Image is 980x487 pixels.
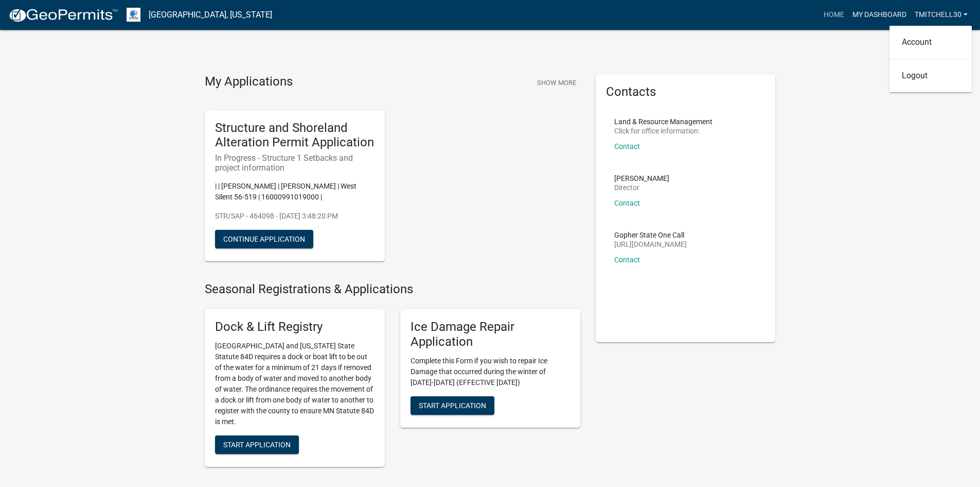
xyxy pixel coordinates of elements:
h6: In Progress - Structure 1 Setbacks and project information [215,153,375,173]
button: Start Application [215,435,299,454]
p: [PERSON_NAME] [614,175,669,182]
a: My Dashboard [848,5,911,25]
h5: Ice Damage Repair Application [411,320,570,349]
a: Contact [614,256,640,264]
p: Land & Resource Management [614,118,712,125]
h5: Contacts [606,85,765,99]
p: STR/SAP - 464098 - [DATE] 3:48:20 PM [215,211,375,222]
p: Complete this Form if you wish to repair Ice Damage that occurred during the winter of [DATE]-[DA... [411,356,570,388]
button: Start Application [411,396,494,415]
button: Continue Application [215,230,313,248]
p: | | [PERSON_NAME] | [PERSON_NAME] | West Silent 56-519 | 16000991019000 | [215,181,375,203]
img: Otter Tail County, Minnesota [127,8,140,22]
p: Gopher State One Call [614,231,687,239]
div: tmitchell30 [889,26,972,92]
a: Logout [889,63,972,88]
p: [URL][DOMAIN_NAME] [614,241,687,248]
a: Contact [614,142,640,150]
h4: Seasonal Registrations & Applications [205,282,580,297]
a: Account [889,30,972,55]
a: tmitchell30 [911,5,972,25]
h5: Dock & Lift Registry [215,320,375,334]
p: Click for office information: [614,127,712,135]
button: Show More [533,74,580,91]
p: Director [614,184,669,191]
h4: My Applications [205,74,293,90]
p: [GEOGRAPHIC_DATA] and [US_STATE] State Statute 84D requires a dock or boat lift to be out of the ... [215,341,375,427]
span: Start Application [223,441,291,449]
a: [GEOGRAPHIC_DATA], [US_STATE] [149,6,272,24]
a: Contact [614,199,640,207]
span: Start Application [419,401,486,409]
h5: Structure and Shoreland Alteration Permit Application [215,121,375,150]
a: Home [819,5,848,25]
